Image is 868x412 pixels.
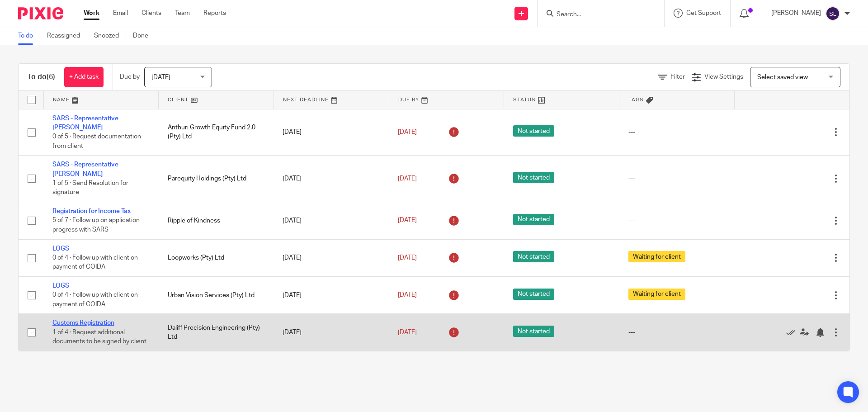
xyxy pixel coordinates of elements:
td: [DATE] [274,314,389,351]
span: [DATE] [398,218,417,224]
span: Not started [513,289,554,300]
p: Due by [120,72,140,81]
span: Not started [513,172,554,183]
a: Registration for Income Tax [52,208,131,214]
span: [DATE] [398,255,417,261]
td: Anthuri Growth Equity Fund 2.0 (Pty) Ltd [159,109,274,156]
a: SARS - Representative [PERSON_NAME] [52,115,118,131]
span: [DATE] [151,74,170,81]
span: Waiting for client [628,251,685,262]
span: [DATE] [398,175,417,182]
span: Waiting for client [628,289,685,300]
td: Daliff Precision Engineering (Pty) Ltd [159,314,274,351]
a: LOGS [52,283,69,289]
td: Ripple of Kindness [159,202,274,239]
p: [PERSON_NAME] [771,9,821,18]
span: Not started [513,125,554,137]
span: Tags [628,97,644,102]
span: [DATE] [398,292,417,298]
a: Done [133,27,155,45]
span: 0 of 5 · Request documentation from client [52,133,141,149]
a: Snoozed [94,27,126,45]
a: LOGS [52,246,69,252]
div: --- [628,328,726,337]
td: [DATE] [274,239,389,276]
a: Team [175,9,190,18]
span: 0 of 4 · Follow up with client on payment of COIDA [52,255,138,270]
div: --- [628,128,726,137]
span: 0 of 4 · Follow up with client on payment of COIDA [52,292,138,308]
a: Clients [142,9,161,18]
span: 1 of 4 · Request additional documents to be signed by client [52,329,146,345]
span: Not started [513,326,554,337]
span: [DATE] [398,129,417,135]
a: Work [84,9,99,18]
td: [DATE] [274,156,389,202]
td: [DATE] [274,277,389,314]
td: Parequity Holdings (Pty) Ltd [159,156,274,202]
a: Reassigned [47,27,87,45]
input: Search [556,11,637,19]
a: SARS - Representative [PERSON_NAME] [52,161,118,177]
span: Filter [670,74,685,80]
span: Not started [513,251,554,262]
img: svg%3E [826,6,840,21]
td: Urban Vision Services (Pty) Ltd [159,277,274,314]
div: --- [628,216,726,225]
span: 5 of 7 · Follow up on application progress with SARS [52,218,140,233]
span: Not started [513,214,554,225]
span: (6) [47,73,55,81]
a: + Add task [64,67,104,87]
span: Select saved view [757,74,808,81]
h1: To do [28,72,55,82]
a: Customs Registration [52,320,114,326]
td: [DATE] [274,109,389,156]
a: Email [113,9,128,18]
img: Pixie [18,7,63,19]
span: [DATE] [398,329,417,336]
div: --- [628,174,726,183]
a: Reports [203,9,226,18]
a: To do [18,27,40,45]
td: [DATE] [274,202,389,239]
span: 1 of 5 · Send Resolution for signature [52,180,128,196]
a: Mark as done [786,328,800,337]
span: Get Support [686,10,721,16]
td: Loopworks (Pty) Ltd [159,239,274,276]
span: View Settings [704,74,743,80]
